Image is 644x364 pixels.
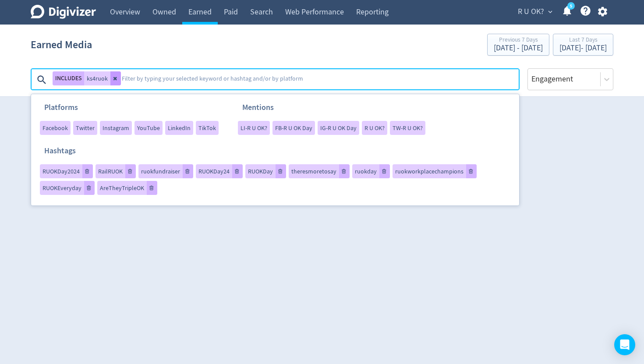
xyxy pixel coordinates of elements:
span: RUOKDay [248,168,273,174]
span: AreTheyTripleOK [100,185,144,191]
h3: Hashtags [31,145,509,164]
span: Instagram [103,125,129,131]
div: Last 7 Days [559,37,607,44]
span: Twitter [76,125,95,131]
span: ks4ruok [87,75,108,81]
span: RailRUOK [98,168,123,174]
span: TW-R U OK? [393,125,423,131]
span: RUOKEveryday [42,185,81,191]
span: ruokfundraiser [141,168,180,174]
button: Last 7 Days[DATE]- [DATE] [553,34,613,56]
span: theresmoretosay [291,168,336,174]
span: RUOKDay24 [198,168,230,174]
h1: Earned Media [31,31,92,59]
text: 5 [570,3,572,9]
span: Facebook [42,125,68,131]
h3: Mentions [229,102,425,121]
span: TikTok [198,125,216,131]
span: expand_more [546,8,554,16]
span: R U OK? [364,125,385,131]
div: Previous 7 Days [494,37,543,44]
span: ruokworkplacechampions [395,168,464,174]
span: LI-R U OK? [241,125,267,131]
div: Open Intercom Messenger [614,334,635,355]
div: [DATE] - [DATE] [559,44,607,52]
span: ruokday [355,168,377,174]
button: INCLUDES [53,71,84,85]
span: RUOKDay2024 [42,168,80,174]
button: Previous 7 Days[DATE] - [DATE] [487,34,549,56]
span: LinkedIn [168,125,191,131]
a: 5 [567,2,575,10]
span: FB-R U OK Day [275,125,312,131]
span: R U OK? [518,5,544,19]
span: YouTube [137,125,160,131]
div: [DATE] - [DATE] [494,44,543,52]
button: R U OK? [515,5,555,19]
h3: Platforms [31,102,219,121]
span: IG-R U OK Day [320,125,357,131]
